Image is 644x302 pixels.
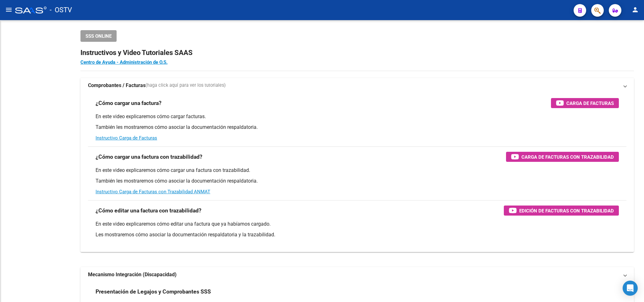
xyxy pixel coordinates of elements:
[506,152,619,162] button: Carga de Facturas con Trazabilidad
[96,113,619,120] p: En este video explicaremos cómo cargar facturas.
[80,78,634,93] mat-expansion-panel-header: Comprobantes / Facturas(haga click aquí para ver los tutoriales)
[96,206,201,215] h3: ¿Cómo editar una factura con trazabilidad?
[88,82,146,89] strong: Comprobantes / Facturas
[551,98,619,108] button: Carga de Facturas
[80,267,634,282] mat-expansion-panel-header: Mecanismo Integración (Discapacidad)
[96,287,211,296] h3: Presentación de Legajos y Comprobantes SSS
[80,93,634,252] div: Comprobantes / Facturas(haga click aquí para ver los tutoriales)
[631,6,639,14] mat-icon: person
[80,30,117,42] button: SSS ONLINE
[96,231,619,238] p: Les mostraremos cómo asociar la documentación respaldatoria y la trazabilidad.
[504,206,619,216] button: Edición de Facturas con Trazabilidad
[566,99,614,107] span: Carga de Facturas
[96,99,162,107] h3: ¿Cómo cargar una factura?
[88,271,177,278] strong: Mecanismo Integración (Discapacidad)
[96,124,619,131] p: También les mostraremos cómo asociar la documentación respaldatoria.
[85,33,112,39] span: SSS ONLINE
[96,189,210,195] a: Instructivo Carga de Facturas con Trazabilidad ANMAT
[80,47,634,59] h2: Instructivos y Video Tutoriales SAAS
[96,167,619,174] p: En este video explicaremos cómo cargar una factura con trazabilidad.
[146,82,226,89] span: (haga click aquí para ver los tutoriales)
[5,6,13,14] mat-icon: menu
[96,135,157,141] a: Instructivo Carga de Facturas
[521,153,614,161] span: Carga de Facturas con Trazabilidad
[80,59,168,65] a: Centro de Ayuda - Administración de O.S.
[623,281,638,296] div: Open Intercom Messenger
[96,221,619,228] p: En este video explicaremos cómo editar una factura que ya habíamos cargado.
[50,3,72,17] span: - OSTV
[96,152,202,161] h3: ¿Cómo cargar una factura con trazabilidad?
[519,207,614,215] span: Edición de Facturas con Trazabilidad
[96,178,619,184] p: También les mostraremos cómo asociar la documentación respaldatoria.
